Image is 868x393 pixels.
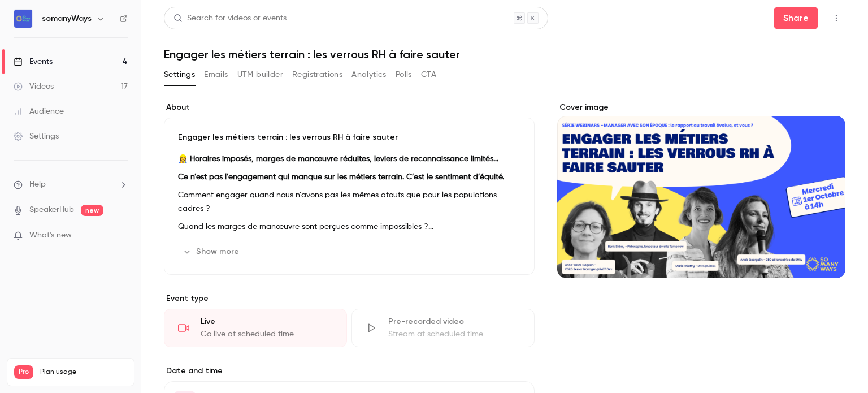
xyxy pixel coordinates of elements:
button: CTA [421,66,436,84]
label: Cover image [557,102,845,113]
div: Settings [14,131,59,142]
strong: 👷‍♀️ Horaires imposés, marges de manœuvre réduites, leviers de reconnaissance limités… [178,155,498,163]
div: Events [14,56,53,67]
button: Show more [178,243,246,261]
span: Plan usage [40,368,127,377]
p: Comment engager quand nous n’avons pas les mêmes atouts que pour les populations cadres ? [178,188,520,215]
div: LiveGo live at scheduled time [164,309,347,347]
div: Live [201,316,333,327]
span: new [81,205,103,216]
section: Cover image [557,102,845,278]
button: Share [774,7,818,29]
div: Pre-recorded video [388,316,520,327]
h1: Engager les métiers terrain : les verrous RH à faire sauter [164,47,845,61]
div: Pre-recorded videoStream at scheduled time [351,309,535,347]
p: Event type [164,293,535,304]
div: Go live at scheduled time [201,329,333,340]
a: SpeakerHub [29,204,74,216]
span: What's new [29,230,72,241]
div: Search for videos or events [173,12,287,24]
span: Pro [14,365,33,379]
button: Polls [396,66,412,84]
label: About [164,102,535,113]
div: Stream at scheduled time [388,329,520,340]
img: somanyWays [14,10,32,28]
button: Settings [164,66,195,84]
p: Engager les métiers terrain : les verrous RH à faire sauter [178,132,520,143]
span: Help [29,179,46,191]
button: Emails [204,66,228,84]
button: Analytics [351,66,387,84]
h6: somanyWays [42,13,92,24]
button: Registrations [292,66,342,84]
li: help-dropdown-opener [14,179,128,191]
button: UTM builder [237,66,283,84]
label: Date and time [164,365,535,377]
div: Videos [14,81,54,92]
strong: Ce n’est pas l’engagement qui manque sur les métiers terrain. C’est le sentiment d’équité. [178,173,504,181]
p: Quand les marges de manœuvre sont perçues comme impossibles ? [178,220,520,234]
div: Audience [14,106,64,117]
